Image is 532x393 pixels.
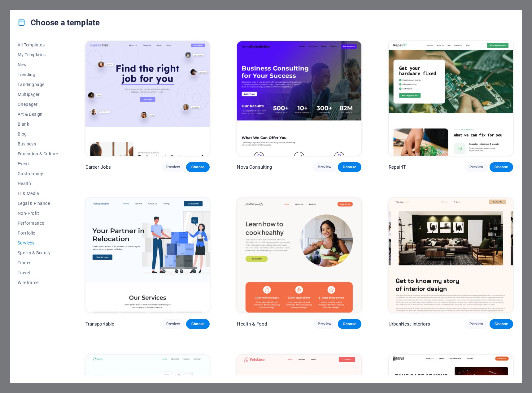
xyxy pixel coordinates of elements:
span: Legal & Finance [18,201,58,206]
span: Performance [18,221,58,226]
span: Choose [343,165,356,170]
button: Choose [338,319,361,329]
span: All Templates [18,42,58,47]
span: Sports & Beauty [18,250,58,255]
button: Choose [490,162,513,172]
button: Portfolio [18,228,58,238]
button: All Templates [18,40,58,50]
img: UrbanNest Interiors [389,198,513,313]
span: Preview [469,322,483,326]
span: Blank [18,122,58,127]
span: Choose [495,165,508,170]
button: Sports & Beauty [18,248,58,258]
button: Education & Culture [18,149,58,159]
button: Trending [18,70,58,80]
span: Preview [318,322,331,326]
span: Choose [191,322,205,326]
p: RepairIT [389,164,406,170]
img: RepairIT [389,41,513,156]
span: Choose [343,322,356,326]
button: Landingpage [18,80,58,89]
img: Transportable [85,198,210,313]
button: Multipager [18,89,58,99]
span: Health [18,181,58,186]
button: Preview [161,319,185,329]
span: Event [18,161,58,166]
button: Non-Profit [18,208,58,218]
img: Career Jobs [85,41,210,156]
button: Trades [18,258,58,268]
button: IT & Media [18,188,58,198]
button: Legal & Finance [18,198,58,208]
button: Health [18,179,58,188]
span: Preview [166,322,180,326]
button: New [18,60,58,70]
button: Performance [18,218,58,228]
button: Services [18,238,58,248]
span: Onepager [18,102,58,107]
span: Wireframe [18,280,58,285]
span: Art & Design [18,112,58,117]
span: New [18,62,58,67]
span: Multipager [18,92,58,97]
button: Preview [464,162,488,172]
p: Transportable [85,321,115,327]
span: Preview [166,165,180,170]
span: Travel [18,270,58,275]
span: Trades [18,260,58,265]
button: Choose [338,162,361,172]
button: Preview [161,162,185,172]
span: Preview [469,165,483,170]
button: Blank [18,119,58,129]
button: Preview [313,319,336,329]
button: My Templates [18,50,58,60]
button: Wireframe [18,278,58,287]
img: Health & Food [237,198,361,313]
span: My Templates [18,52,58,57]
button: Travel [18,268,58,278]
span: Non-Profit [18,211,58,216]
span: Education & Culture [18,151,58,156]
span: Business [18,141,58,146]
span: Preview [318,165,331,170]
span: IT & Media [18,191,58,196]
button: Onepager [18,99,58,109]
button: Choose [186,162,210,172]
button: Gastronomy [18,169,58,179]
button: Preview [464,319,488,329]
span: Trending [18,72,58,77]
span: Portfolio [18,231,58,235]
span: Choose [495,322,508,326]
button: Choose [186,319,210,329]
span: Gastronomy [18,171,58,176]
p: Career Jobs [85,164,111,170]
span: Blog [18,132,58,136]
h4: Choose a template [18,18,100,28]
button: Event [18,159,58,169]
p: Health & Food [237,321,267,327]
button: Choose [490,319,513,329]
p: Nova Consulting [237,164,272,170]
p: UrbanNest Interiors [389,321,430,327]
button: Art & Design [18,109,58,119]
button: Blog [18,129,58,139]
img: Nova Consulting [237,41,361,156]
button: Preview [313,162,336,172]
span: Landingpage [18,82,58,87]
button: Business [18,139,58,149]
span: Services [18,240,58,245]
span: Choose [191,165,205,170]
